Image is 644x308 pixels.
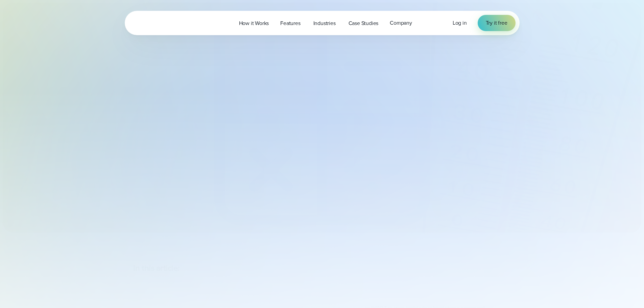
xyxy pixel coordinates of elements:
span: Log in [453,19,467,27]
span: Case Studies [349,19,379,27]
a: Log in [453,19,467,27]
span: How it Works [239,19,269,27]
a: Try it free [478,15,516,31]
span: Industries [313,19,336,27]
a: How it Works [233,16,275,30]
span: Try it free [486,19,507,27]
a: Case Studies [343,16,384,30]
span: Company [390,19,412,27]
span: Features [280,19,300,27]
